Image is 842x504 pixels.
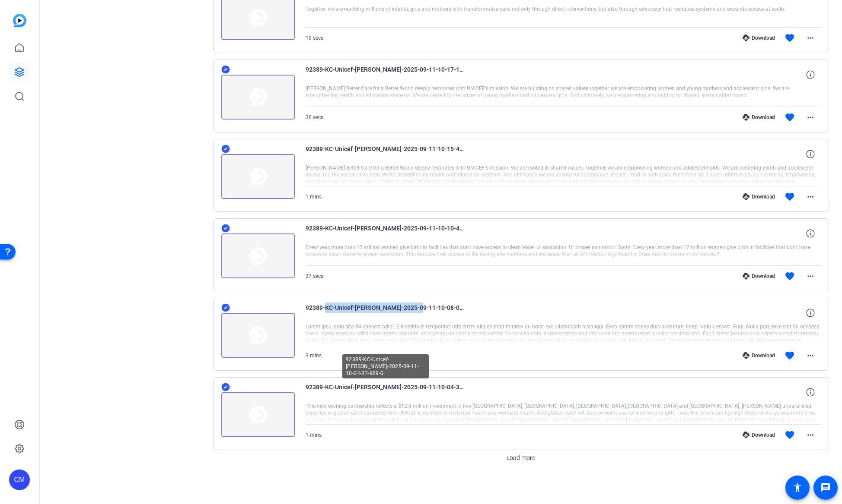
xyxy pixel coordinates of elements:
[507,454,535,463] span: Load more
[306,432,322,438] span: 1 mins
[9,469,30,490] div: CM
[306,144,466,164] span: 92389-KC-Unicef-[PERSON_NAME]-2025-09-11-10-15-42-464-0
[306,194,322,200] span: 1 mins
[820,482,831,493] mat-icon: message
[221,154,295,199] img: thumb-nail
[306,353,322,359] span: 3 mins
[785,112,795,123] mat-icon: favorite
[785,350,795,361] mat-icon: favorite
[785,271,795,281] mat-icon: favorite
[306,302,466,323] span: 92389-KC-Unicef-[PERSON_NAME]-2025-09-11-10-08-05-712-0
[221,233,295,278] img: thumb-nail
[805,350,816,361] mat-icon: more_horiz
[738,352,779,359] div: Download
[738,273,779,280] div: Download
[805,192,816,202] mat-icon: more_horiz
[221,313,295,358] img: thumb-nail
[306,382,466,403] span: 92389-KC-Unicef-[PERSON_NAME]-2025-09-11-10-04-37-969-0
[738,114,779,121] div: Download
[306,35,323,41] span: 19 secs
[792,482,803,493] mat-icon: accessibility
[13,14,26,27] img: blue-gradient.svg
[805,112,816,123] mat-icon: more_horiz
[221,392,295,437] img: thumb-nail
[306,114,323,120] span: 36 secs
[738,35,779,41] div: Download
[805,430,816,440] mat-icon: more_horiz
[221,75,295,120] img: thumb-nail
[503,450,539,466] button: Load more
[738,432,779,438] div: Download
[306,273,323,279] span: 37 secs
[805,271,816,281] mat-icon: more_horiz
[785,192,795,202] mat-icon: favorite
[306,223,466,244] span: 92389-KC-Unicef-[PERSON_NAME]-2025-09-11-10-10-49-186-0
[805,33,816,43] mat-icon: more_horiz
[785,33,795,43] mat-icon: favorite
[785,430,795,440] mat-icon: favorite
[306,64,466,85] span: 92389-KC-Unicef-[PERSON_NAME]-2025-09-11-10-17-15-064-0
[738,193,779,200] div: Download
